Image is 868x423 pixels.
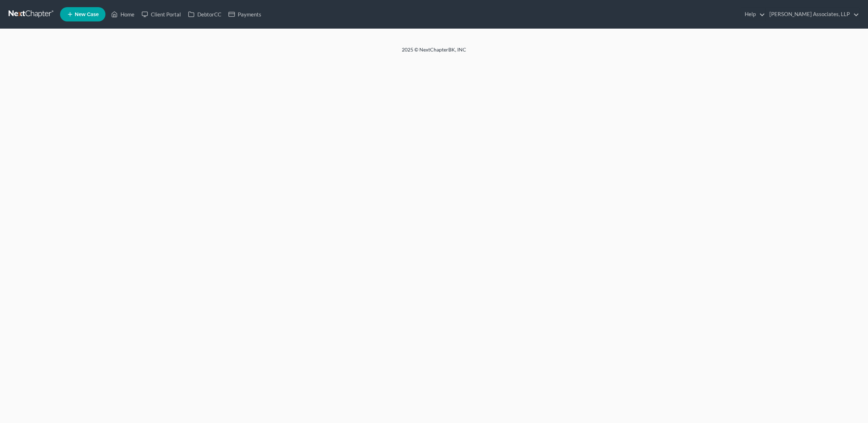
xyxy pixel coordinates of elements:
[225,8,265,21] a: Payments
[184,8,225,21] a: DebtorCC
[108,8,138,21] a: Home
[138,8,184,21] a: Client Portal
[230,46,638,59] div: 2025 © NextChapterBK, INC
[741,8,765,21] a: Help
[60,7,105,21] new-legal-case-button: New Case
[766,8,859,21] a: [PERSON_NAME] Associates, LLP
